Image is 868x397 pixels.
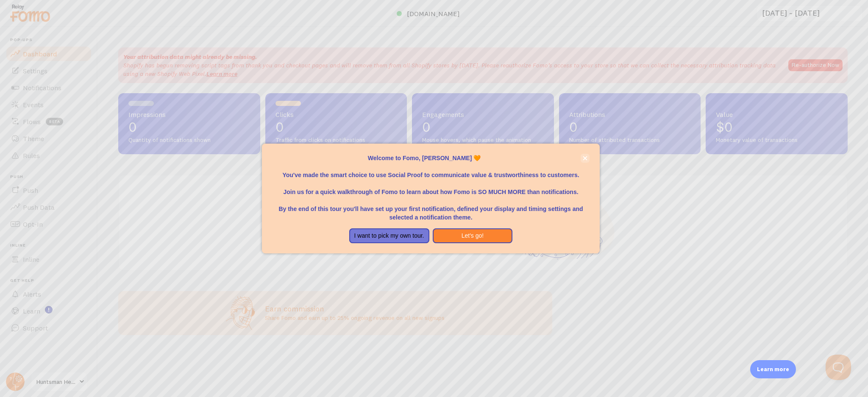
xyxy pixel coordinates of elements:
p: Join us for a quick walkthrough of Fomo to learn about how Fomo is SO MUCH MORE than notifications. [272,179,590,196]
div: Welcome to Fomo, Daniel Galyean 🧡You&amp;#39;ve made the smart choice to use Social Proof to comm... [262,144,600,254]
div: Learn more [750,360,796,378]
button: close, [581,154,590,163]
p: Learn more [757,365,789,373]
button: I want to pick my own tour. [349,228,429,244]
p: By the end of this tour you'll have set up your first notification, defined your display and timi... [272,196,590,222]
p: You've made the smart choice to use Social Proof to communicate value & trustworthiness to custom... [272,162,590,179]
button: Let's go! [433,228,513,244]
p: Welcome to Fomo, [PERSON_NAME] 🧡 [272,154,590,162]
